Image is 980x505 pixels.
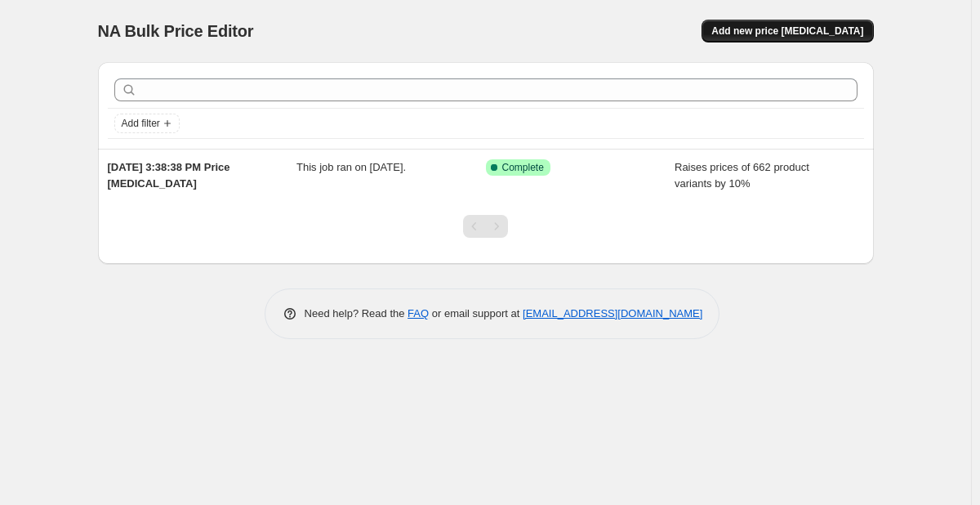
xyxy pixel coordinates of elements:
span: Raises prices of 662 product variants by 10% [675,161,809,190]
a: [EMAIL_ADDRESS][DOMAIN_NAME] [523,307,702,320]
span: Add filter [122,117,160,130]
nav: Pagination [463,215,508,238]
button: Add filter [114,114,180,133]
span: or email support at [429,307,523,320]
span: NA Bulk Price Editor [98,22,254,40]
span: Complete [502,161,544,174]
button: Add new price [MEDICAL_DATA] [702,20,873,42]
span: Need help? Read the [305,307,408,320]
span: [DATE] 3:38:38 PM Price [MEDICAL_DATA] [108,161,230,190]
span: Add new price [MEDICAL_DATA] [711,25,863,38]
a: FAQ [408,307,429,320]
span: This job ran on [DATE]. [296,161,406,173]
